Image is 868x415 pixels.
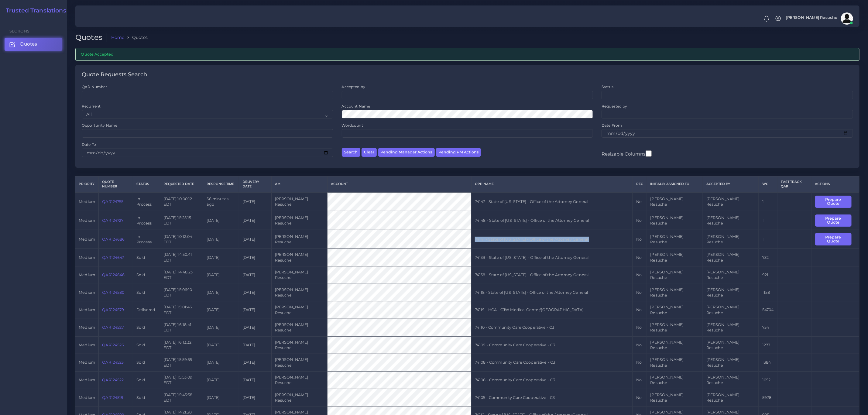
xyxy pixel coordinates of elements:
[471,266,633,284] td: 74138 - State of [US_STATE] - Office of the Attorney General
[239,371,271,389] td: [DATE]
[271,266,327,284] td: [PERSON_NAME] Resuche
[759,176,777,192] th: WC
[133,336,160,354] td: Sold
[633,266,647,284] td: No
[633,211,647,230] td: No
[633,371,647,389] td: No
[759,319,777,336] td: 754
[647,284,703,301] td: [PERSON_NAME] Resuche
[647,211,703,230] td: [PERSON_NAME] Resuche
[239,249,271,266] td: [DATE]
[102,273,125,277] a: QAR124646
[602,84,613,89] label: Status
[471,319,633,336] td: 74110 - Community Care Cooperative - C3
[647,249,703,266] td: [PERSON_NAME] Resuche
[79,325,95,330] span: medium
[777,176,811,192] th: Fast Track QAR
[602,123,622,128] label: Date From
[102,360,124,365] a: QAR124523
[239,319,271,336] td: [DATE]
[703,176,759,192] th: Accepted by
[203,371,239,389] td: [DATE]
[79,255,95,260] span: medium
[203,301,239,319] td: [DATE]
[271,319,327,336] td: [PERSON_NAME] Resuche
[79,378,95,382] span: medium
[342,104,370,109] label: Account Name
[79,273,95,277] span: medium
[203,354,239,372] td: [DATE]
[703,319,759,336] td: [PERSON_NAME] Resuche
[133,249,160,266] td: Sold
[271,389,327,406] td: [PERSON_NAME] Resuche
[102,290,124,295] a: QAR124580
[75,33,107,42] h2: Quotes
[271,249,327,266] td: [PERSON_NAME] Resuche
[841,12,853,25] img: avatar
[471,230,633,249] td: 74141 - State of [US_STATE] - Office of the Attorney General
[160,211,203,230] td: [DATE] 15:25:15 EDT
[703,371,759,389] td: [PERSON_NAME] Resuche
[647,389,703,406] td: [PERSON_NAME] Resuche
[2,7,66,14] a: Trusted Translations
[271,354,327,372] td: [PERSON_NAME] Resuche
[342,148,360,157] button: Search
[203,249,239,266] td: [DATE]
[759,389,777,406] td: 5978
[102,237,125,242] a: QAR124686
[342,84,365,89] label: Accepted by
[471,176,633,192] th: Opp Name
[647,371,703,389] td: [PERSON_NAME] Resuche
[82,84,107,89] label: QAR Number
[436,148,481,157] button: Pending PM Actions
[759,301,777,319] td: 54704
[471,211,633,230] td: 74148 - State of [US_STATE] - Office of the Attorney General
[759,230,777,249] td: 1
[239,301,271,319] td: [DATE]
[759,249,777,266] td: 732
[811,176,859,192] th: Actions
[646,150,652,157] input: Resizable Columns
[79,199,95,204] span: medium
[815,237,856,241] a: Prepare Quote
[602,104,627,109] label: Requested by
[633,354,647,372] td: No
[203,389,239,406] td: [DATE]
[271,192,327,211] td: [PERSON_NAME] Resuche
[102,343,124,347] a: QAR124526
[271,336,327,354] td: [PERSON_NAME] Resuche
[703,230,759,249] td: [PERSON_NAME] Resuche
[203,230,239,249] td: [DATE]
[160,266,203,284] td: [DATE] 14:48:23 EDT
[75,48,859,60] div: Quote Accepted
[79,360,95,365] span: medium
[471,192,633,211] td: 74147 - State of [US_STATE] - Office of the Attorney General
[133,371,160,389] td: Sold
[239,230,271,249] td: [DATE]
[203,266,239,284] td: [DATE]
[271,230,327,249] td: [PERSON_NAME] Resuche
[133,284,160,301] td: Sold
[815,196,852,208] button: Prepare Quote
[633,230,647,249] td: No
[602,150,651,157] label: Resizable Columns
[342,123,363,128] label: Wordcount
[82,71,147,78] h4: Quote Requests Search
[160,192,203,211] td: [DATE] 10:00:12 EDT
[133,319,160,336] td: Sold
[815,214,852,227] button: Prepare Quote
[133,354,160,372] td: Sold
[239,354,271,372] td: [DATE]
[703,336,759,354] td: [PERSON_NAME] Resuche
[759,284,777,301] td: 1158
[647,176,703,192] th: Initially Assigned to
[133,192,160,211] td: In Process
[471,354,633,372] td: 74108 - Community Care Cooperative - C3
[160,230,203,249] td: [DATE] 10:12:04 EDT
[633,176,647,192] th: REC
[160,319,203,336] td: [DATE] 16:18:41 EDT
[79,307,95,312] span: medium
[160,336,203,354] td: [DATE] 16:13:32 EDT
[133,211,160,230] td: In Process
